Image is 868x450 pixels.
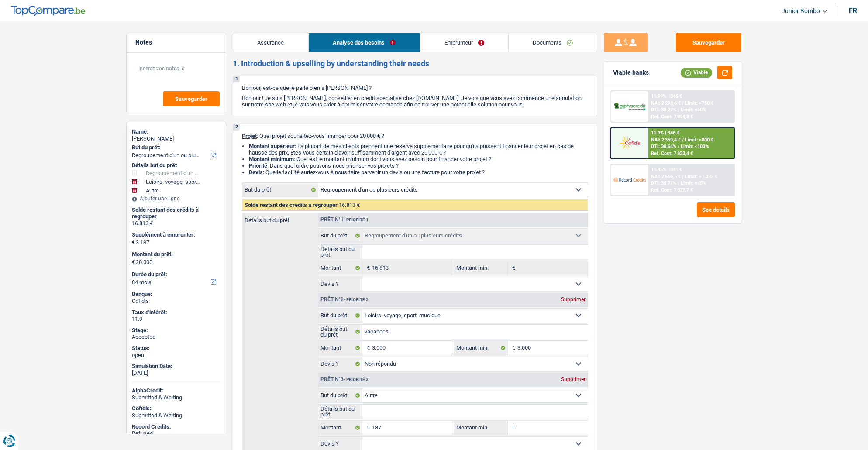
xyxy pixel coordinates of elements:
label: But du prêt: [132,144,219,151]
label: Devis ? [318,277,362,291]
span: NAI: 2 666,5 € [651,174,681,179]
div: Ref. Cost: 7 833,4 € [651,151,693,156]
div: Ajouter une ligne [132,196,220,202]
span: Limit: <65% [681,180,706,186]
label: Durée du prêt: [132,271,219,278]
div: Prêt n°2 [318,297,371,302]
div: AlphaCredit: [132,387,220,394]
div: Submitted & Waiting [132,394,220,401]
label: Montant min. [454,341,507,355]
strong: Montant supérieur [249,143,295,149]
div: Simulation Date: [132,363,220,370]
p: : Quel projet souhaitez-vous financer pour 20 000 € ? [242,133,588,139]
div: Stage: [132,327,220,334]
label: Montant du prêt: [132,251,219,258]
div: Viable [681,68,712,77]
span: / [682,174,684,179]
span: / [682,100,684,106]
span: Projet [242,133,257,139]
div: Submitted & Waiting [132,412,220,419]
span: Limit: <100% [681,144,709,149]
h2: 1. Introduction & upselling by understanding their needs [233,59,597,69]
div: Détails but du prêt [132,162,220,169]
li: : La plupart de mes clients prennent une réserve supplémentaire pour qu'ils puissent financer leu... [249,143,588,156]
img: Cofidis [613,135,646,151]
div: [DATE] [132,370,220,377]
span: Limit: >1.033 € [685,174,717,179]
span: / [682,137,684,143]
li: : Quel est le montant minimum dont vous avez besoin pour financer votre projet ? [249,156,588,162]
div: 1 [233,76,240,82]
div: Taux d'intérêt: [132,309,220,316]
p: Bonjour, est-ce que je parle bien à [PERSON_NAME] ? [242,85,588,91]
label: Montant min. [454,261,507,275]
div: Banque: [132,291,220,298]
label: Montant min. [454,421,507,435]
div: Viable banks [613,69,649,76]
span: € [508,421,517,435]
label: Détails but du prêt [242,213,318,223]
a: Documents [509,33,597,52]
div: open [132,352,220,359]
a: Junior Bombo [775,4,827,18]
span: € [508,341,517,355]
div: Prêt n°1 [318,217,371,223]
label: But du prêt [318,229,362,243]
label: But du prêt [318,309,362,323]
img: Record Credits [613,172,646,188]
label: Devis ? [318,357,362,371]
span: € [362,341,372,355]
strong: Montant minimum [249,156,294,162]
div: Record Credits: [132,423,220,430]
div: fr [849,7,857,15]
span: / [678,144,679,149]
span: DTI: 38.64% [651,144,676,149]
div: Cofidis: [132,405,220,412]
span: NAI: 2 298,6 € [651,100,681,106]
label: Détails but du prêt [318,405,362,419]
div: Supprimer [559,297,588,302]
span: Limit: <60% [681,107,706,113]
span: Sauvegarder [175,96,207,102]
div: 11.9% | 346 € [651,130,679,136]
button: Sauvegarder [163,91,220,106]
a: Assurance [233,33,308,52]
strong: Priorité [249,162,267,169]
a: Analyse des besoins [309,33,420,52]
div: 2 [233,124,240,131]
div: Ref. Cost: 7 894,8 € [651,114,693,120]
span: Junior Bombo [782,7,820,15]
label: Détails but du prêt [318,325,362,339]
li: : Dans quel ordre pouvons-nous prioriser vos projets ? [249,162,588,169]
div: Refused [132,430,220,437]
span: DTI: 35.71% [651,180,676,186]
span: / [678,180,679,186]
span: € [362,261,372,275]
div: 11.45% | 341 € [651,167,682,172]
span: € [132,239,135,246]
span: / [678,107,679,113]
label: Montant [318,261,362,275]
div: Cofidis [132,298,220,305]
span: - Priorité 3 [344,377,369,382]
button: See details [697,202,735,217]
button: Sauvegarder [676,33,741,52]
div: Solde restant des crédits à regrouper [132,206,220,220]
div: Accepted [132,333,220,340]
img: TopCompare Logo [11,6,85,16]
div: 11.99% | 346 € [651,93,682,99]
span: Limit: >800 € [685,137,713,143]
div: Status: [132,345,220,352]
span: - Priorité 2 [344,297,369,302]
h5: Notes [135,39,217,46]
li: : Quelle facilité auriez-vous à nous faire parvenir un devis ou une facture pour votre projet ? [249,169,588,175]
div: [PERSON_NAME] [132,135,220,142]
span: 16.813 € [339,202,360,208]
span: Devis [249,169,263,175]
div: Supprimer [559,377,588,382]
span: NAI: 2 359,4 € [651,137,681,143]
label: Montant [318,341,362,355]
span: Solde restant des crédits à regrouper [245,202,338,208]
img: AlphaCredit [613,102,646,112]
div: Prêt n°3 [318,377,371,382]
